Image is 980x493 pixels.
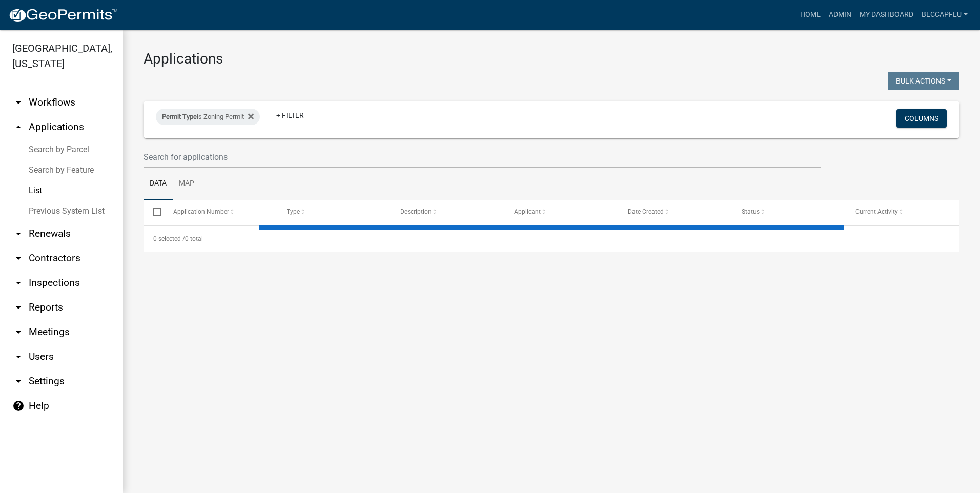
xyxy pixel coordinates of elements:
datatable-header-cell: Application Number [163,200,277,224]
datatable-header-cell: Type [277,200,391,224]
datatable-header-cell: Applicant [504,200,618,224]
div: 0 total [144,226,959,252]
i: arrow_drop_down [12,228,25,240]
a: Admin [825,5,855,25]
i: arrow_drop_down [12,301,25,314]
span: Type [287,208,300,215]
i: help [12,400,25,412]
i: arrow_drop_down [12,351,25,363]
a: Map [173,168,200,200]
a: + Filter [268,106,312,125]
button: Columns [896,109,947,128]
span: Status [742,208,760,215]
div: is Zoning Permit [156,109,260,125]
datatable-header-cell: Status [732,200,846,224]
i: arrow_drop_down [12,277,25,289]
i: arrow_drop_up [12,121,25,133]
i: arrow_drop_down [12,375,25,387]
i: arrow_drop_down [12,252,25,264]
i: arrow_drop_down [12,96,25,109]
span: Application Number [173,208,229,215]
a: My Dashboard [855,5,917,25]
datatable-header-cell: Description [391,200,504,224]
h3: Applications [144,50,959,68]
datatable-header-cell: Date Created [618,200,732,224]
span: 0 selected / [153,235,185,242]
i: arrow_drop_down [12,326,25,338]
span: Permit Type [162,113,197,120]
span: Description [400,208,432,215]
span: Applicant [514,208,541,215]
span: Current Activity [855,208,898,215]
a: Data [144,168,173,200]
input: Search for applications [144,147,821,168]
a: Home [796,5,825,25]
span: Date Created [628,208,664,215]
button: Bulk Actions [888,72,959,90]
datatable-header-cell: Current Activity [846,200,959,224]
a: BeccaPflu [917,5,972,25]
datatable-header-cell: Select [144,200,163,224]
